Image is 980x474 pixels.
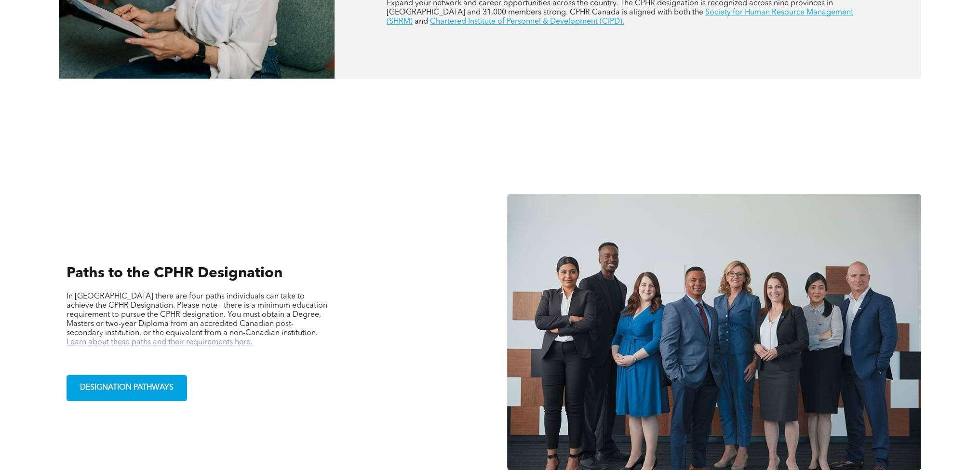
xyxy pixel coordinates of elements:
[77,379,177,397] span: DESIGNATION PATHWAYS
[67,293,327,337] span: In [GEOGRAPHIC_DATA] there are four paths individuals can take to achieve the CPHR Designation. P...
[67,375,187,401] a: DESIGNATION PATHWAYS
[67,266,282,281] span: Paths to the CPHR Designation
[430,18,624,26] a: Chartered Institute of Personnel & Development (CIPD).
[507,194,921,470] img: A group of business people are posing for a picture together.
[67,339,253,346] a: Learn about these paths and their requirements here.
[415,18,428,26] span: and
